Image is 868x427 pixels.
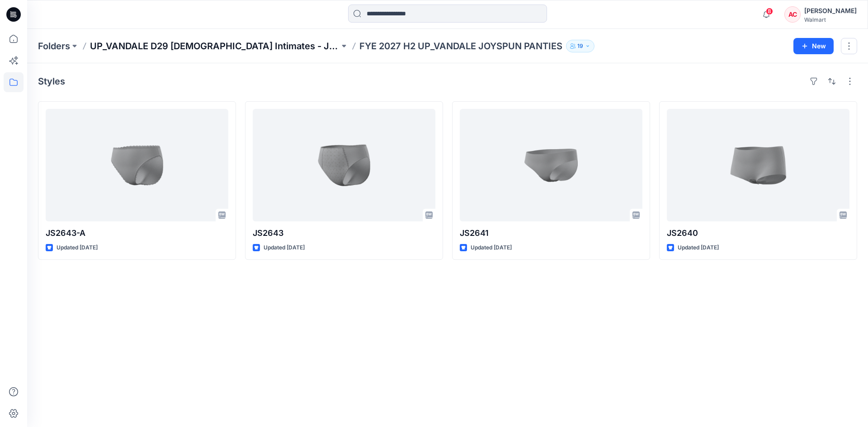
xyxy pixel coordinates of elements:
[57,243,98,253] p: Updated [DATE]
[577,41,583,51] p: 19
[460,227,642,239] p: JS2641
[793,38,834,54] button: New
[667,109,849,221] a: JS2640
[46,109,228,221] a: JS2643-A
[678,243,719,253] p: Updated [DATE]
[804,5,857,16] div: [PERSON_NAME]
[264,243,305,253] p: Updated [DATE]
[38,76,65,87] h4: Styles
[784,6,801,23] div: AC
[566,40,594,52] button: 19
[253,227,435,239] p: JS2643
[667,227,849,239] p: JS2640
[46,227,228,239] p: JS2643-A
[460,109,642,221] a: JS2641
[90,40,340,52] a: UP_VANDALE D29 [DEMOGRAPHIC_DATA] Intimates - Joyspun
[766,8,773,15] span: 8
[38,40,70,52] a: Folders
[359,40,562,52] p: FYE 2027 H2 UP_VANDALE JOYSPUN PANTIES
[253,109,435,221] a: JS2643
[804,16,857,23] div: Walmart
[471,243,512,253] p: Updated [DATE]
